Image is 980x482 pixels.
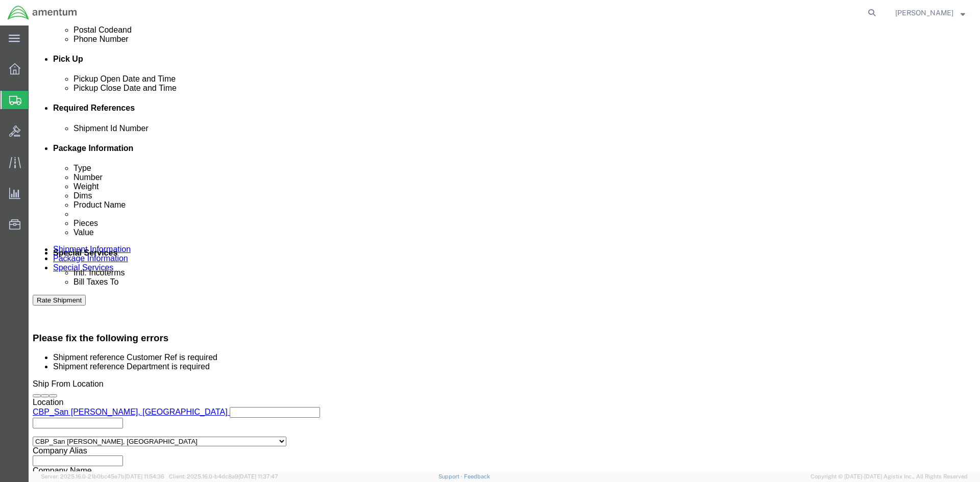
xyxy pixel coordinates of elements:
span: [DATE] 11:54:36 [125,473,164,479]
span: Client: 2025.16.0-b4dc8a9 [169,473,278,479]
a: Support [438,473,464,479]
span: Copyright © [DATE]-[DATE] Agistix Inc., All Rights Reserved [811,472,968,481]
img: logo [7,5,78,20]
span: Server: 2025.16.0-21b0bc45e7b [41,473,164,479]
button: [PERSON_NAME] [895,7,966,19]
span: [DATE] 11:37:47 [238,473,278,479]
span: Robert Howard [895,7,953,18]
iframe: FS Legacy Container [29,26,980,471]
a: Feedback [464,473,490,479]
